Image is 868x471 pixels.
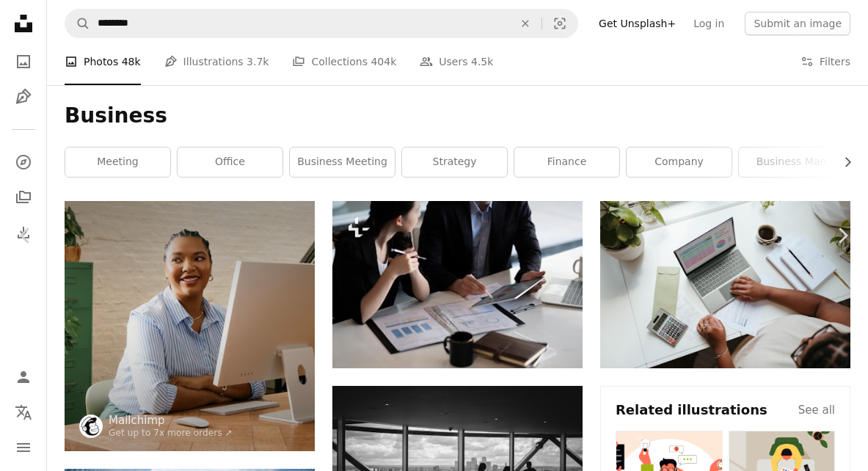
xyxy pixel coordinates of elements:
a: business meeting [290,147,395,177]
a: Close up of business people discussing a financial plan with paperwork and digital tablet. [332,277,583,291]
button: scroll list to the right [834,147,850,177]
form: Find visuals sitewide [65,9,578,38]
img: Close up of business people discussing a financial plan with paperwork and digital tablet. [332,201,583,368]
button: Language [9,398,38,427]
a: meeting [65,147,170,177]
a: Log in [685,12,733,35]
h1: Business [65,103,850,129]
img: Go to Mailchimp's profile [79,415,103,438]
a: Mailchimp [109,413,233,428]
a: Illustrations [9,82,38,112]
a: Get Unsplash+ [590,12,685,35]
span: 4.5k [471,54,493,70]
button: Menu [9,433,38,462]
h4: Related illustrations [616,401,767,419]
a: Users 4.5k [420,38,493,85]
a: a person sitting at a table with a laptop [600,277,850,291]
img: a person sitting at a table with a laptop [600,201,850,368]
button: Search Unsplash [65,10,90,37]
img: A woman smiling while working at a computer [65,201,315,451]
span: 3.7k [247,54,269,70]
span: 404k [371,54,396,70]
a: Get up to 7x more orders ↗ [109,428,233,438]
a: Photos [9,47,38,76]
button: Submit an image [745,12,850,35]
a: Log in / Sign up [9,362,38,392]
button: Filters [800,38,850,85]
button: Visual search [542,10,577,37]
a: company [627,147,732,177]
a: A woman smiling while working at a computer [65,319,315,332]
a: See all [798,401,835,419]
button: Clear [509,10,541,37]
a: Illustrations 3.7k [164,38,269,85]
a: Next [817,165,868,306]
a: Collections 404k [292,38,396,85]
a: finance [514,147,619,177]
a: strategy [402,147,507,177]
a: business man [739,147,844,177]
a: Explore [9,147,38,177]
a: office [178,147,282,177]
